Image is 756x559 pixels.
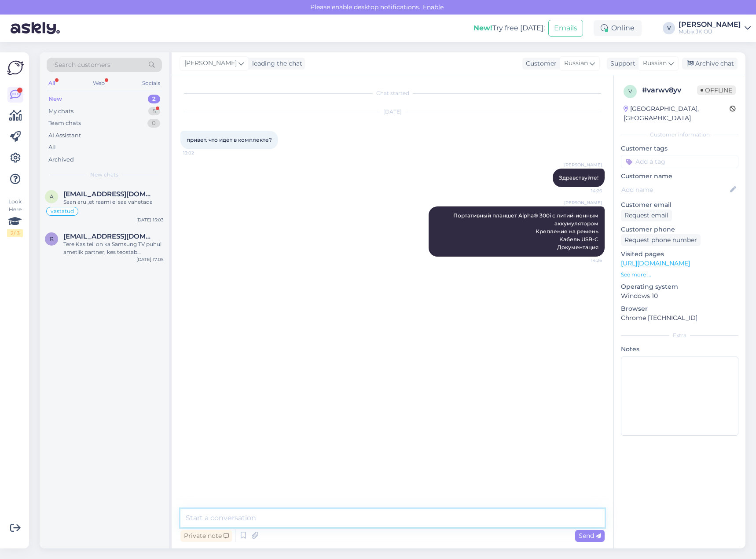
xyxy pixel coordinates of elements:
div: [DATE] 17:05 [136,256,164,263]
span: vastatud [51,209,74,214]
div: Customer information [621,131,738,139]
p: Customer phone [621,225,738,234]
div: Request email [621,210,672,221]
span: raido.pajusi@gmail.com [63,232,155,240]
div: Team chats [48,119,81,128]
a: [PERSON_NAME]Mobix JK OÜ [679,21,751,35]
span: Russian [643,59,667,68]
div: [DATE] 15:03 [136,217,164,223]
p: Windows 10 [621,291,738,301]
img: Askly Logo [7,59,24,76]
span: v [628,88,632,95]
div: Look Here [7,198,23,237]
div: # varwv8yv [642,85,697,96]
div: Extra [621,331,738,339]
span: a [50,193,54,200]
div: Mobix JK OÜ [679,28,741,35]
span: 14:26 [569,188,602,194]
span: r [50,235,54,242]
input: Add name [621,185,728,195]
span: [PERSON_NAME] [564,199,602,206]
span: Здравствуйте! [559,174,598,181]
span: Send [579,532,601,540]
p: See more ... [621,271,738,279]
span: Offline [697,85,736,95]
span: 13:02 [183,150,216,156]
span: ats.teppan@gmail.com [63,190,155,198]
button: Emails [548,20,583,37]
div: Socials [140,77,162,89]
div: 2 / 3 [7,229,23,237]
p: Customer name [621,172,738,181]
p: Operating system [621,282,738,291]
div: Support [607,59,635,68]
div: My chats [48,107,73,116]
span: New chats [90,171,118,179]
p: Customer tags [621,144,738,153]
div: Try free [DATE]: [473,23,545,33]
span: Search customers [55,60,110,70]
div: Web [91,77,106,89]
span: [PERSON_NAME] [564,162,602,168]
span: Russian [564,59,588,68]
div: leading the chat [249,59,302,68]
p: Visited pages [621,250,738,259]
div: Archive chat [682,58,738,70]
span: [PERSON_NAME] [184,59,237,68]
p: Notes [621,345,738,354]
div: Chat started [180,89,605,97]
div: 5 [148,107,160,116]
div: Private note [180,530,232,542]
div: 0 [147,119,160,128]
div: [PERSON_NAME] [679,21,741,28]
input: Add a tag [621,155,738,168]
span: привет. что идет в комплекте? [187,136,272,143]
p: Customer email [621,200,738,210]
div: Archived [48,155,74,164]
p: Chrome [TECHNICAL_ID] [621,313,738,323]
span: 14:26 [569,257,602,264]
div: V [663,22,675,34]
div: Customer [522,59,557,68]
div: Request phone number [621,234,701,246]
div: Saan aru ,et raami ei saa vahetada [63,198,164,206]
b: New! [473,24,492,32]
div: AI Assistant [48,131,81,140]
div: [GEOGRAPHIC_DATA], [GEOGRAPHIC_DATA] [624,104,730,123]
p: Browser [621,304,738,313]
div: Tere Kas teil on ka Samsung TV puhul ametlik partner, kes teostab garantiitöid? [63,240,164,256]
div: All [47,77,57,89]
span: Enable [420,3,446,11]
a: [URL][DOMAIN_NAME] [621,259,690,267]
div: Online [594,20,642,36]
span: Портативный планшет Alpha® 300i с литий-ионным аккумулятором Крепление на ремень Кабель USB-C Док... [453,212,600,250]
div: All [48,143,56,152]
div: [DATE] [180,108,605,116]
div: 2 [148,95,160,103]
div: New [48,95,62,103]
